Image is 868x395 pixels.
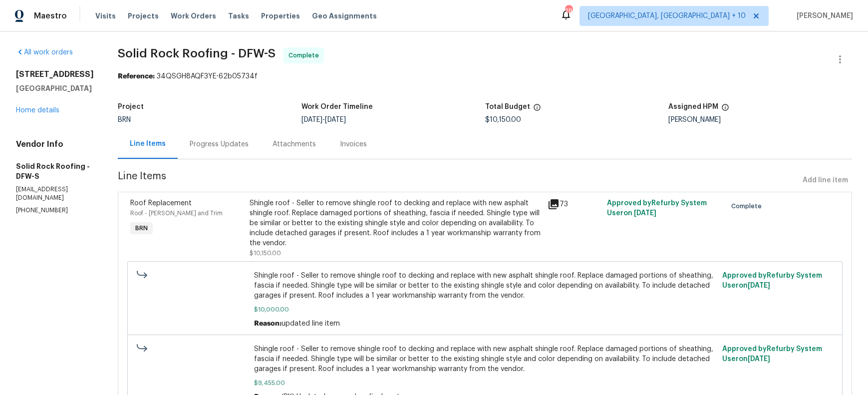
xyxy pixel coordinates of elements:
[485,103,530,110] h5: Total Budget
[250,250,281,256] span: $10,150.00
[118,73,155,80] b: Reference:
[190,139,249,149] div: Progress Updates
[128,11,159,21] span: Projects
[34,11,67,21] span: Maestro
[130,139,166,149] div: Line Items
[793,11,853,21] span: [PERSON_NAME]
[634,210,656,217] span: [DATE]
[748,356,770,363] span: [DATE]
[731,201,766,211] span: Complete
[261,11,300,21] span: Properties
[668,103,718,110] h5: Assigned HPM
[668,116,852,123] div: [PERSON_NAME]
[340,139,367,149] div: Invoices
[254,271,716,301] span: Shingle roof - Seller to remove shingle roof to decking and replace with new asphalt shingle roof...
[548,198,601,210] div: 73
[16,161,94,181] h5: Solid Rock Roofing - DFW-S
[301,116,322,123] span: [DATE]
[254,320,282,327] span: Reason:
[95,11,116,21] span: Visits
[16,83,94,93] h5: [GEOGRAPHIC_DATA]
[721,103,729,116] span: The hpm assigned to this work order.
[118,171,799,190] span: Line Items
[254,344,716,374] span: Shingle roof - Seller to remove shingle roof to decking and replace with new asphalt shingle roof...
[301,116,346,123] span: -
[301,103,373,110] h5: Work Order Timeline
[325,116,346,123] span: [DATE]
[485,116,521,123] span: $10,150.00
[118,71,852,81] div: 34QSGH8AQF3YE-62b05734f
[250,198,542,248] div: Shingle roof - Seller to remove shingle roof to decking and replace with new asphalt shingle roof...
[722,272,822,289] span: Approved by Refurby System User on
[16,139,94,149] h4: Vendor Info
[16,185,94,202] p: [EMAIL_ADDRESS][DOMAIN_NAME]
[118,103,144,110] h5: Project
[171,11,216,21] span: Work Orders
[533,103,541,116] span: The total cost of line items that have been proposed by Opendoor. This sum includes line items th...
[254,305,716,315] span: $10,000.00
[118,116,131,123] span: BRN
[748,282,770,289] span: [DATE]
[273,139,316,149] div: Attachments
[16,69,94,79] h2: [STREET_ADDRESS]
[312,11,377,21] span: Geo Assignments
[254,378,716,388] span: $9,455.00
[607,200,707,217] span: Approved by Refurby System User on
[565,6,572,16] div: 292
[130,200,192,207] span: Roof Replacement
[722,346,822,363] span: Approved by Refurby System User on
[588,11,746,21] span: [GEOGRAPHIC_DATA], [GEOGRAPHIC_DATA] + 10
[16,49,73,56] a: All work orders
[289,50,323,60] span: Complete
[16,206,94,215] p: [PHONE_NUMBER]
[130,210,223,216] span: Roof - [PERSON_NAME] and Trim
[282,320,340,327] span: updated line item
[16,107,59,114] a: Home details
[228,12,249,19] span: Tasks
[131,223,152,233] span: BRN
[118,47,276,59] span: Solid Rock Roofing - DFW-S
